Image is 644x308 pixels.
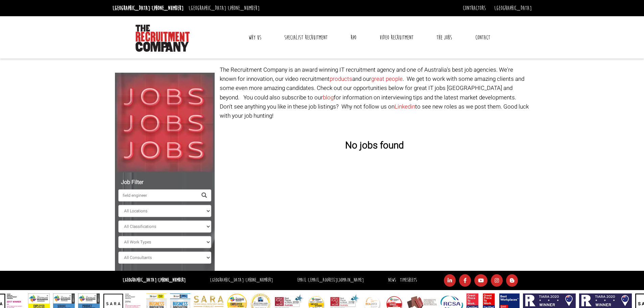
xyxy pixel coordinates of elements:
[208,276,275,285] li: [GEOGRAPHIC_DATA]:
[330,75,352,83] a: products
[308,277,364,283] a: [EMAIL_ADDRESS][DOMAIN_NAME]
[494,4,532,12] a: [GEOGRAPHIC_DATA]
[463,4,486,12] a: Contractors
[228,4,260,12] a: [PHONE_NUMBER]
[111,3,185,14] li: [GEOGRAPHIC_DATA]:
[388,277,396,283] a: News
[152,4,184,12] a: [PHONE_NUMBER]
[123,277,186,283] strong: [GEOGRAPHIC_DATA]:
[345,29,361,46] a: RPO
[220,141,529,151] h3: No jobs found
[245,277,273,283] a: [PHONE_NUMBER]
[243,29,266,46] a: Why Us
[371,75,403,83] a: great people
[431,29,457,46] a: The Jobs
[187,3,261,14] li: [GEOGRAPHIC_DATA]:
[118,180,211,186] h5: Job Filter
[400,277,417,283] a: Timesheets
[470,29,495,46] a: Contact
[295,276,365,285] li: Email:
[220,65,529,120] p: The Recruitment Company is an award winning IT recruitment agency and one of Australia's best job...
[375,29,419,46] a: Video Recruitment
[118,189,197,202] input: Search
[279,29,333,46] a: Specialist Recruitment
[395,102,415,111] a: Linkedin
[115,73,215,172] img: Jobs, Jobs, Jobs
[323,93,334,102] a: blog
[158,277,186,283] a: [PHONE_NUMBER]
[136,25,190,52] img: The Recruitment Company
